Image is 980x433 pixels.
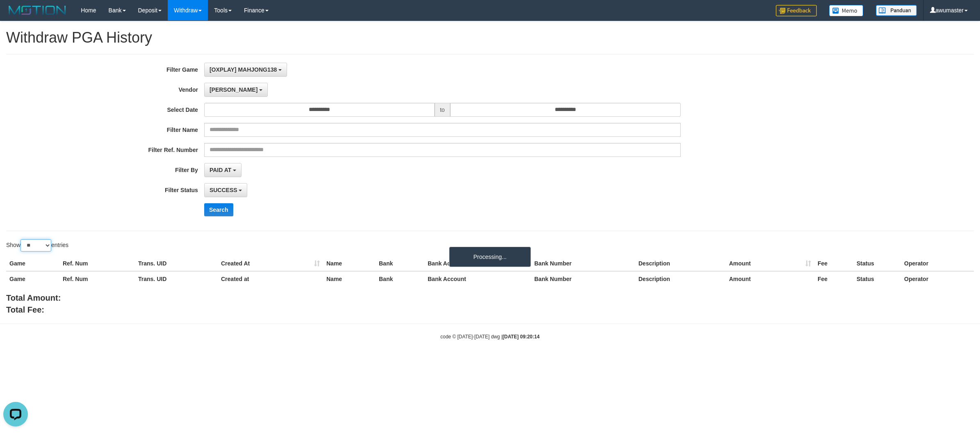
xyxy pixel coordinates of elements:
span: SUCCESS [210,187,237,193]
th: Bank Number [531,271,635,286]
div: Processing... [449,247,531,267]
th: Operator [901,256,974,271]
th: Bank Number [531,256,635,271]
span: [OXPLAY] MAHJONG138 [210,66,277,73]
button: [OXPLAY] MAHJONG138 [204,63,287,77]
span: to [435,103,450,117]
th: Operator [901,271,974,286]
b: Total Fee: [6,305,44,314]
th: Description [635,256,726,271]
th: Created at [218,271,323,286]
th: Description [635,271,726,286]
th: Game [6,271,59,286]
th: Status [853,256,901,271]
th: Ref. Num [59,271,135,286]
h1: Withdraw PGA History [6,29,974,46]
th: Name [323,256,376,271]
span: [PERSON_NAME] [210,86,258,93]
img: Button%20Memo.svg [829,5,864,16]
select: Showentries [21,239,51,252]
button: Open LiveChat chat widget [3,3,28,28]
th: Fee [814,271,853,286]
label: Show entries [6,239,68,252]
th: Bank Account [424,271,531,286]
th: Status [853,271,901,286]
th: Game [6,256,59,271]
button: SUCCESS [204,183,248,197]
img: Feedback.jpg [776,5,817,16]
small: code © [DATE]-[DATE] dwg | [440,334,540,340]
img: panduan.png [876,5,917,16]
th: Bank Account [424,256,531,271]
th: Name [323,271,376,286]
span: PAID AT [210,167,231,173]
th: Trans. UID [135,271,218,286]
img: MOTION_logo.png [6,4,68,16]
button: Search [204,203,233,216]
button: [PERSON_NAME] [204,83,268,97]
th: Trans. UID [135,256,218,271]
th: Amount [726,256,814,271]
th: Fee [814,256,853,271]
th: Ref. Num [59,256,135,271]
strong: [DATE] 09:20:14 [503,334,540,340]
th: Bank [376,271,424,286]
th: Amount [726,271,814,286]
b: Total Amount: [6,293,61,302]
th: Created At [218,256,323,271]
button: PAID AT [204,163,242,177]
th: Bank [376,256,424,271]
